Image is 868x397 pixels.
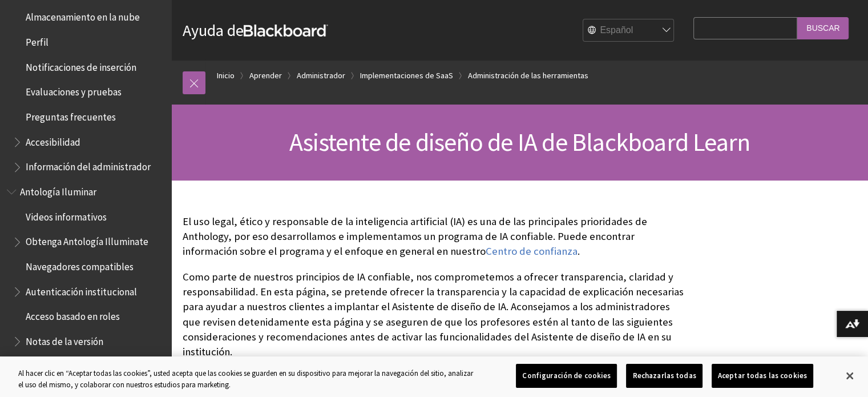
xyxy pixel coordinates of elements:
span: Notificaciones de inserción [26,58,136,73]
a: Administración de las herramientas [468,69,588,83]
font: Notas de la versión [26,335,103,348]
span: Preguntas frecuentes [26,107,116,123]
select: Selector de idioma del sitio [583,19,675,42]
a: Aprender [249,69,282,83]
span: Evaluaciones y pruebas [26,83,122,98]
div: Al hacer clic en “Aceptar todas las cookies”, usted acepta que las cookies se guarden en su dispo... [18,368,478,390]
button: Cerrar [837,363,862,388]
span: Acceso basado en roles [26,307,120,323]
a: Inicio [217,69,235,83]
span: Navegadores compatibles [26,257,134,272]
a: Ayuda de [183,20,328,41]
font: Perfil [26,36,49,49]
font: Aprender [249,70,282,81]
span: Accesibilidad [26,133,80,148]
span: Videos informativos [26,207,107,223]
span: Almacenamiento en la nube [26,8,140,23]
button: Configuración de cookies [516,364,617,388]
font: Obtenga Antología Illuminate [26,235,148,248]
a: Administrador [297,69,345,83]
a: Centro de confianza [486,244,578,258]
button: Rechazarlas todas [626,364,702,388]
input: Buscar [797,17,849,39]
span: Información del administrador [26,158,151,173]
font: Asistente de diseño de IA de Blackboard Learn [289,126,750,158]
p: Como parte de nuestros principios de IA confiable, nos comprometemos a ofrecer transparencia, cla... [183,270,688,359]
a: Implementaciones de SaaS [360,69,453,83]
font: Administrador [297,70,345,81]
button: Aceptar todas las cookies [712,364,813,388]
font: Antología Iluminar [20,186,96,198]
p: El uso legal, ético y responsable de la inteligencia artificial (IA) es una de las principales pr... [183,214,688,259]
span: Autenticación institucional [26,282,137,298]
